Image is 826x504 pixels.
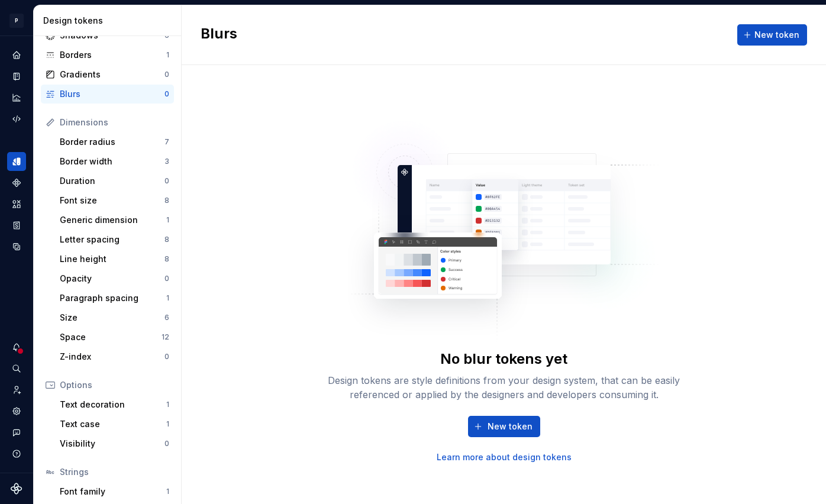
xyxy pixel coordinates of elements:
a: Design tokens [7,152,26,171]
a: Z-index0 [55,347,174,366]
a: Code automation [7,109,26,128]
div: Font size [60,195,164,206]
a: Border width3 [55,152,174,171]
a: Duration0 [55,172,174,190]
div: Borders [60,49,166,61]
div: Gradients [60,69,164,80]
div: Strings [60,466,169,478]
div: Design tokens are style definitions from your design system, that can be easily referenced or app... [315,373,693,402]
a: Home [7,46,26,64]
div: 1 [166,215,169,225]
a: Text case1 [55,415,174,434]
a: Data sources [7,237,26,256]
div: 6 [164,313,169,322]
a: Line height8 [55,250,174,269]
div: No blur tokens yet [440,350,567,369]
div: 8 [164,235,169,244]
div: Blurs [60,88,164,100]
div: 7 [164,137,169,147]
div: Text case [60,418,166,430]
button: New token [737,24,807,46]
div: Letter spacing [60,234,164,245]
div: 1 [166,400,169,409]
div: Opacity [60,273,164,285]
button: Search ⌘K [7,359,26,378]
a: Generic dimension1 [55,211,174,230]
div: 12 [162,332,169,342]
a: Analytics [7,88,26,107]
div: Border width [60,156,164,167]
button: Notifications [7,338,26,357]
div: Visibility [60,438,164,450]
div: Options [60,379,169,391]
a: Learn more about design tokens [437,451,572,463]
a: Documentation [7,67,26,86]
div: 1 [166,293,169,303]
div: 1 [166,50,169,60]
div: 8 [164,254,169,264]
div: Font family [60,486,166,497]
div: 0 [164,89,169,99]
a: Size6 [55,308,174,327]
div: 1 [166,487,169,496]
a: Borders1 [41,46,174,64]
a: Assets [7,195,26,214]
a: Paragraph spacing1 [55,289,174,308]
div: 0 [164,70,169,79]
div: Dimensions [60,117,169,128]
a: Opacity0 [55,269,174,288]
div: 1 [166,419,169,429]
button: P [2,8,31,33]
div: 0 [164,352,169,361]
div: 0 [164,274,169,283]
a: Space12 [55,328,174,347]
div: Border radius [60,136,164,148]
a: Components [7,173,26,192]
div: 8 [164,196,169,205]
div: 3 [164,157,169,166]
div: 0 [164,439,169,448]
div: P [9,14,24,28]
div: Paragraph spacing [60,292,166,304]
a: Blurs0 [41,85,174,104]
a: Storybook stories [7,216,26,235]
div: 0 [164,176,169,186]
a: Font size8 [55,191,174,210]
a: Invite team [7,380,26,399]
span: New token [488,421,533,432]
a: Border radius7 [55,133,174,151]
a: Text decoration1 [55,395,174,414]
a: Font family1 [55,482,174,501]
button: Contact support [7,423,26,442]
div: Z-index [60,351,164,363]
div: Space [60,331,162,343]
div: Size [60,312,164,324]
h2: Blurs [201,24,237,46]
div: Line height [60,253,164,265]
div: Text decoration [60,399,166,411]
a: Settings [7,402,26,421]
a: Letter spacing8 [55,230,174,249]
span: New token [754,29,799,41]
div: Duration [60,175,164,187]
a: Visibility0 [55,434,174,453]
div: Generic dimension [60,214,166,226]
svg: Supernova Logo [11,483,22,495]
button: New token [468,416,540,437]
a: Gradients0 [41,65,174,84]
div: Design tokens [43,15,176,27]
